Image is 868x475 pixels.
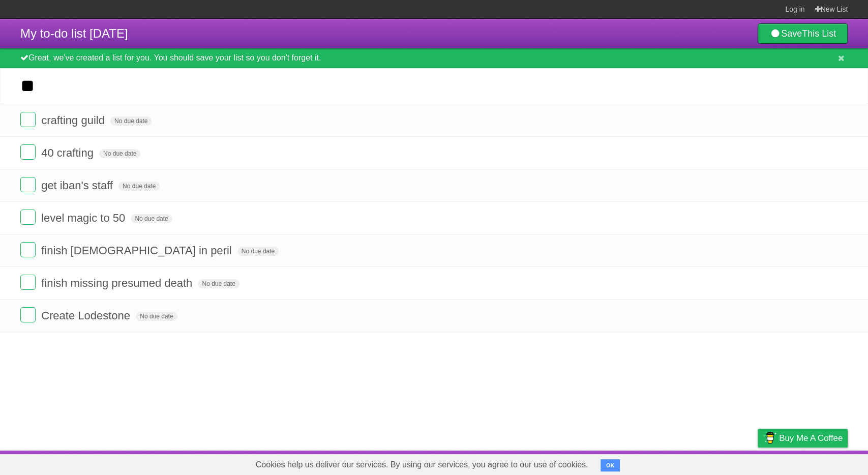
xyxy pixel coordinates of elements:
span: finish [DEMOGRAPHIC_DATA] in peril [41,244,234,257]
span: No due date [118,182,160,191]
a: SaveThis List [758,23,848,44]
span: No due date [110,116,152,126]
a: Buy me a coffee [758,429,848,448]
a: About [622,453,644,472]
span: level magic to 50 [41,212,128,224]
a: Suggest a feature [784,453,848,472]
label: Done [20,275,36,290]
span: My to-do list [DATE] [20,26,128,40]
label: Done [20,210,36,225]
span: Cookies help us deliver our services. By using our services, you agree to our use of cookies. [246,455,598,475]
label: Done [20,307,36,322]
span: No due date [198,279,239,288]
span: 40 crafting [41,146,96,159]
b: This List [802,28,836,39]
span: No due date [131,214,172,223]
img: Buy me a coffee [763,429,776,447]
a: Terms [710,453,732,472]
a: Privacy [744,453,771,472]
span: Create Lodestone [41,309,133,322]
span: Buy me a coffee [779,429,843,447]
span: No due date [136,312,177,321]
button: OK [601,459,620,471]
span: get iban's staff [41,179,115,192]
label: Done [20,112,36,127]
span: crafting guild [41,114,107,127]
label: Done [20,242,36,257]
label: Done [20,177,36,192]
span: finish missing presumed death [41,277,195,289]
span: No due date [237,247,279,256]
a: Developers [656,453,697,472]
label: Done [20,144,36,160]
span: No due date [99,149,140,158]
